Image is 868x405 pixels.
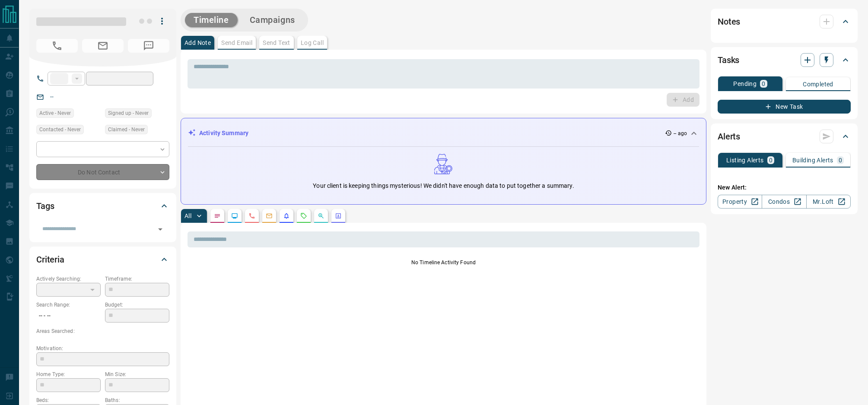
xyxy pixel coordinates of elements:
p: Completed [803,81,833,87]
svg: Agent Actions [335,212,342,219]
button: Open [154,223,166,235]
p: Activity Summary [199,129,248,138]
div: Activity Summary-- ago [188,125,699,141]
h2: Notes [718,15,740,28]
p: 0 [839,157,842,163]
svg: Opportunities [318,212,324,219]
p: Budget: [105,301,169,309]
button: New Task [718,100,851,114]
span: Claimed - Never [108,125,145,134]
p: 0 [762,81,765,87]
svg: Calls [248,212,255,219]
svg: Listing Alerts [283,212,290,219]
span: Signed up - Never [108,109,149,117]
p: Beds: [36,396,101,404]
p: -- - -- [36,309,101,323]
p: Areas Searched: [36,327,169,335]
span: Contacted - Never [39,125,81,134]
p: Home Type: [36,370,101,378]
p: Timeframe: [105,275,169,283]
div: Tasks [718,50,851,70]
p: Pending [733,81,757,87]
div: Notes [718,11,851,32]
p: Building Alerts [792,157,833,163]
p: Motivation: [36,345,169,352]
div: Do Not Contact [36,164,169,180]
svg: Emails [266,212,273,219]
span: No Number [36,39,78,53]
button: Timeline [185,13,238,27]
a: Property [718,195,762,209]
p: -- ago [674,130,687,137]
svg: Requests [300,212,307,219]
p: Baths: [105,396,169,404]
h2: Tasks [718,53,739,67]
a: Mr.Loft [806,195,851,209]
p: 0 [769,157,773,163]
div: Criteria [36,249,169,270]
p: Your client is keeping things mysterious! We didn't have enough data to put together a summary. [313,181,574,190]
p: Actively Searching: [36,275,101,283]
a: -- [50,93,54,100]
p: Min Size: [105,370,169,378]
h2: Tags [36,199,54,213]
p: No Timeline Activity Found [188,259,699,266]
p: All [184,213,191,219]
button: Campaigns [241,13,304,27]
svg: Notes [214,212,221,219]
p: Add Note [184,40,211,46]
h2: Criteria [36,253,64,266]
p: Search Range: [36,301,101,309]
span: No Email [82,39,124,53]
span: Active - Never [39,109,71,117]
div: Alerts [718,126,851,147]
svg: Lead Browsing Activity [231,212,238,219]
p: Listing Alerts [726,157,764,163]
a: Condos [762,195,806,209]
p: New Alert: [718,183,851,192]
h2: Alerts [718,130,740,143]
div: Tags [36,196,169,216]
span: No Number [128,39,169,53]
